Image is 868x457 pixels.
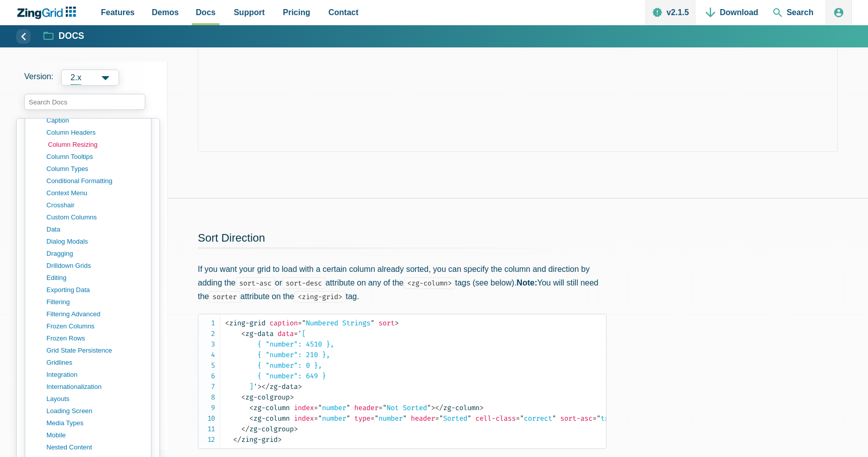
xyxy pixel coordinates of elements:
span: zg-data [241,329,274,338]
span: cell-class [475,414,516,423]
span: > [431,404,435,412]
span: zg-column [249,404,290,412]
span: " [370,319,374,327]
strong: Docs [59,32,84,41]
span: index [294,414,314,423]
a: crosshair [46,199,143,211]
p: If you want your grid to load with a certain column already sorted, you can specify the column an... [198,262,607,304]
span: zing-grid [225,319,265,327]
code: <zg-column> [404,277,455,289]
span: > [294,425,298,433]
span: > [257,382,261,391]
span: " [346,414,350,423]
a: dragging [46,248,143,260]
span: zg-column [435,404,479,412]
a: conditional formatting [46,175,143,187]
span: correct [516,414,556,423]
span: > [290,393,294,402]
span: " [467,414,471,423]
span: Numbered Strings [298,319,374,327]
span: = [378,404,383,412]
code: sort-asc [236,277,275,289]
a: internationalization [46,381,143,393]
a: column resizing [48,139,144,151]
span: = [516,414,520,423]
a: drilldown grids [46,260,143,272]
span: header [354,404,378,412]
span: > [479,404,483,412]
span: > [298,382,302,391]
span: sort-asc [560,414,592,423]
span: ' [253,382,257,391]
a: ZingChart Logo. Click to return to the homepage [16,7,81,19]
span: " [403,414,407,423]
span: = [314,414,318,423]
span: data [278,329,294,338]
a: Docs [44,30,84,42]
span: </ [435,404,443,412]
span: = [294,329,298,338]
span: " [318,414,322,423]
a: data [46,223,143,236]
span: < [225,319,229,327]
a: custom columns [46,211,143,223]
a: filtering advanced [46,308,143,320]
a: mobile [46,429,143,441]
a: nested content [46,441,143,453]
a: column headers [46,127,143,139]
span: Sorted [435,414,471,423]
span: Pricing [283,6,310,19]
span: " [439,414,443,423]
span: Not Sorted [378,404,431,412]
code: <zing-grid> [294,291,346,303]
span: = [435,414,439,423]
span: header [411,414,435,423]
span: " [552,414,556,423]
span: = [314,404,318,412]
span: " [374,414,378,423]
a: integration [46,369,143,381]
span: zing-grid [233,435,278,444]
a: column types [46,163,143,175]
span: number [314,404,350,412]
span: > [395,319,399,327]
span: > [278,435,282,444]
a: frozen rows [46,332,143,345]
span: Contact [329,6,359,19]
span: </ [233,435,241,444]
a: editing [46,272,143,284]
span: caption [269,319,298,327]
a: grid state persistence [46,345,143,357]
span: number [370,414,407,423]
span: < [249,414,253,423]
span: Version: [24,70,53,86]
a: layouts [46,393,143,405]
span: " [318,404,322,412]
span: < [241,329,245,338]
span: type [354,414,370,423]
span: " [383,404,387,412]
a: context menu [46,187,143,199]
span: = [298,319,302,327]
span: zg-colgroup [241,393,290,402]
input: search input [24,94,145,110]
span: ' [298,329,302,338]
a: caption [46,115,143,127]
span: Support [234,6,264,19]
span: " [302,319,306,327]
span: </ [261,382,269,391]
a: exporting data [46,284,143,296]
span: sort [378,319,395,327]
code: sorter [209,291,240,303]
span: " [520,414,524,423]
span: true [592,414,621,423]
strong: Note: [517,278,537,287]
a: media types [46,417,143,429]
a: Sort Direction [198,232,265,244]
span: " [596,414,601,423]
a: gridlines [46,357,143,369]
span: Docs [196,6,215,19]
span: zg-colgroup [241,425,294,433]
span: index [294,404,314,412]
